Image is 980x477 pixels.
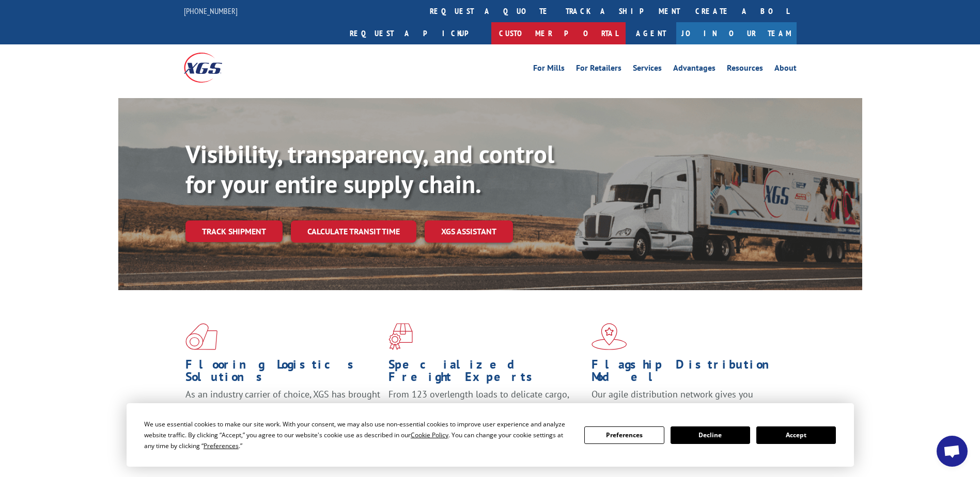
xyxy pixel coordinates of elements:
[633,64,662,75] a: Services
[673,64,715,75] a: Advantages
[774,64,797,75] a: About
[388,323,413,350] img: xgs-icon-focused-on-flooring-red
[584,426,664,444] button: Preferences
[491,22,626,44] a: Customer Portal
[185,323,217,350] img: xgs-icon-total-supply-chain-intelligence-red
[291,220,416,243] a: Calculate transit time
[937,436,968,467] div: Open chat
[185,358,381,388] h1: Flooring Logistics Solutions
[411,431,448,439] span: Cookie Policy
[592,388,782,412] span: Our agile distribution network gives you nationwide inventory management on demand.
[185,138,554,200] b: Visibility, transparency, and control for your entire supply chain.
[185,388,380,425] span: As an industry carrier of choice, XGS has brought innovation and dedication to flooring logistics...
[576,64,621,75] a: For Retailers
[425,220,513,243] a: XGS ASSISTANT
[185,220,283,242] a: Track shipment
[592,358,787,388] h1: Flagship Distribution Model
[533,64,565,75] a: For Mills
[676,22,797,44] a: Join Our Team
[388,358,584,388] h1: Specialized Freight Experts
[626,22,676,44] a: Agent
[204,441,239,450] span: Preferences
[388,388,584,434] p: From 123 overlength loads to delicate cargo, our experienced staff knows the best way to move you...
[671,426,750,444] button: Decline
[592,323,627,350] img: xgs-icon-flagship-distribution-model-red
[184,6,238,16] a: [PHONE_NUMBER]
[342,22,491,44] a: Request a pickup
[727,64,763,75] a: Resources
[127,403,854,467] div: Cookie Consent Prompt
[756,426,836,444] button: Accept
[144,419,572,451] div: We use essential cookies to make our site work. With your consent, we may also use non-essential ...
